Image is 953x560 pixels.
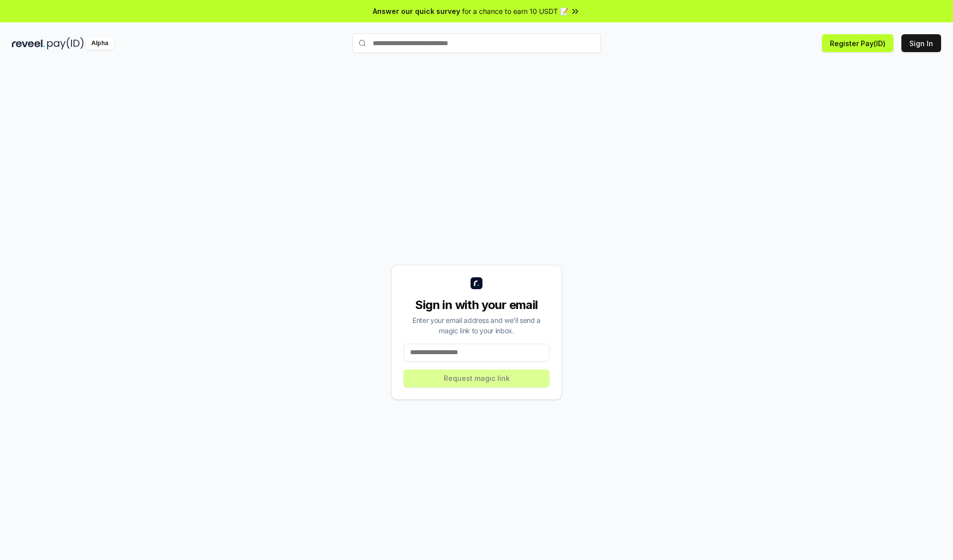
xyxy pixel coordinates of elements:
div: Alpha [86,37,114,50]
span: for a chance to earn 10 USDT 📝 [462,6,568,16]
div: Sign in with your email [404,297,549,313]
button: Register Pay(ID) [822,34,893,52]
div: Enter your email address and we’ll send a magic link to your inbox. [404,315,549,336]
img: reveel_dark [12,37,45,50]
button: Sign In [901,34,941,52]
img: logo_small [471,277,482,289]
span: Answer our quick survey [373,6,460,16]
img: pay_id [47,37,84,50]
